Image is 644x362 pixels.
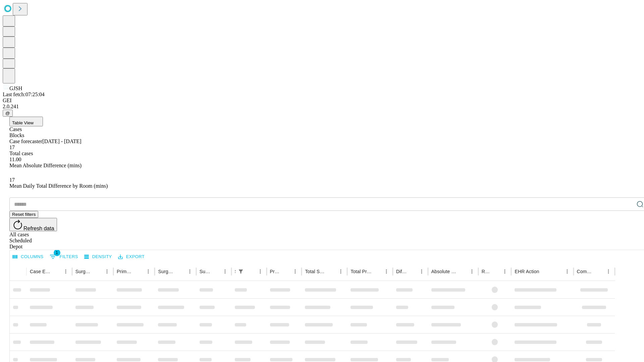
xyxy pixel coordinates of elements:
button: Refresh data [9,218,57,231]
button: Sort [327,267,336,276]
button: Sort [246,267,256,276]
div: Difference [396,269,407,274]
button: Sort [211,267,220,276]
button: Menu [256,267,265,276]
button: Sort [281,267,290,276]
div: Scheduled In Room Duration [235,269,235,274]
div: EHR Action [515,269,539,274]
button: Show filters [236,267,246,276]
span: Mean Absolute Difference (mins) [9,163,82,168]
div: Surgeon Name [75,269,92,274]
button: Show filters [48,251,80,262]
button: Density [83,252,114,262]
button: Menu [417,267,426,276]
button: Menu [144,267,153,276]
button: Sort [134,267,144,276]
button: Menu [61,267,70,276]
span: Refresh data [23,226,54,231]
div: Comments [577,269,594,274]
button: Menu [290,267,300,276]
button: Menu [185,267,195,276]
button: Sort [372,267,382,276]
button: Sort [408,267,417,276]
div: Predicted In Room Duration [270,269,281,274]
span: 1 [54,249,60,256]
span: Table View [12,120,34,125]
button: @ [3,110,13,117]
button: Menu [604,267,613,276]
div: 1 active filter [236,267,246,276]
span: [DATE] - [DATE] [42,138,81,144]
div: Resolved in EHR [482,269,490,274]
button: Sort [458,267,467,276]
span: GJSH [9,85,22,91]
div: Total Scheduled Duration [305,269,326,274]
button: Table View [9,117,43,126]
span: Reset filters [12,212,36,217]
button: Reset filters [9,211,38,218]
div: Surgery Date [200,269,210,274]
span: Mean Daily Total Difference by Room (mins) [9,183,108,189]
div: GEI [3,98,641,104]
span: Total cases [9,150,33,156]
div: Surgery Name [158,269,175,274]
span: 11.00 [9,157,21,162]
button: Select columns [11,252,45,262]
span: 17 [9,177,15,183]
button: Menu [382,267,391,276]
div: Primary Service [117,269,133,274]
button: Sort [176,267,185,276]
span: 17 [9,144,15,150]
button: Sort [93,267,102,276]
div: Case Epic Id [30,269,51,274]
button: Menu [467,267,477,276]
button: Menu [562,267,572,276]
span: @ [5,111,10,116]
button: Menu [102,267,112,276]
button: Menu [500,267,509,276]
button: Menu [220,267,230,276]
button: Sort [594,267,604,276]
div: Absolute Difference [431,269,457,274]
span: Case forecaster [9,138,42,144]
div: 2.0.241 [3,104,641,110]
button: Sort [52,267,61,276]
button: Sort [540,267,549,276]
span: Last fetch: 07:25:04 [3,92,45,97]
button: Sort [491,267,500,276]
button: Menu [336,267,345,276]
div: Total Predicted Duration [351,269,372,274]
button: Export [116,252,146,262]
